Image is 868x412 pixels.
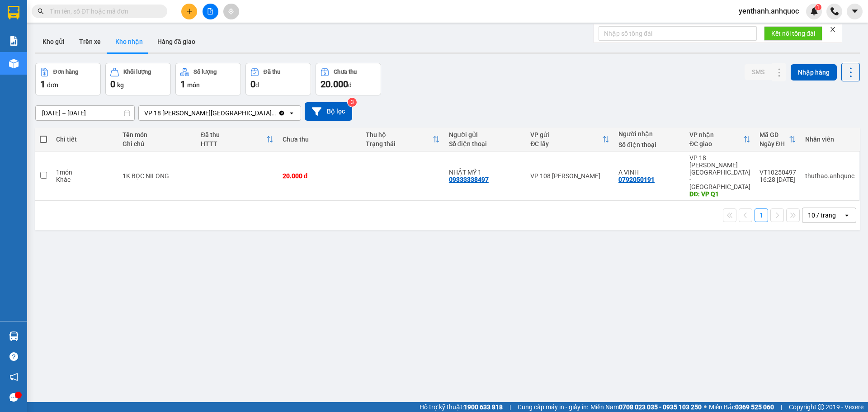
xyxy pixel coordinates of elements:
sup: 3 [348,98,357,107]
button: Kết nối tổng đài [764,26,822,41]
th: Toggle SortBy [685,128,755,152]
span: Kết nối tổng đài [771,28,815,38]
div: VT10250497 [759,169,796,176]
span: Hỗ trợ kỹ thuật: [420,402,503,412]
span: 1 [816,4,820,10]
input: Select a date range. [36,106,134,120]
div: 09333338497 [449,176,489,183]
div: VP gửi [530,131,602,138]
div: Người gửi [449,131,522,138]
div: thuthao.anhquoc [805,172,854,180]
button: Nhập hàng [791,64,837,81]
span: question-circle [9,352,18,361]
th: Toggle SortBy [196,128,278,152]
span: copyright [818,404,824,410]
strong: 0369 525 060 [735,403,774,411]
div: Thu hộ [366,131,433,138]
span: 0 [250,79,255,90]
span: close [830,26,836,33]
div: Người nhận [618,130,680,137]
span: ⚪️ [704,405,707,409]
strong: 0708 023 035 - 0935 103 250 [619,403,702,411]
span: notification [9,373,18,381]
sup: 1 [815,4,821,10]
button: Bộ lọc [305,102,352,121]
button: Số lượng1món [175,63,241,95]
img: phone-icon [830,7,839,15]
div: Mã GD [759,131,789,138]
span: message [9,393,18,402]
span: yenthanh.anhquoc [731,5,806,17]
div: HTTT [201,140,266,147]
div: Tên món [123,131,192,138]
div: Ghi chú [123,140,192,147]
span: 1 [40,79,45,90]
span: 1 [180,79,185,90]
span: món [187,81,200,89]
button: Khối lượng0kg [105,63,171,95]
button: Hàng đã giao [150,31,203,52]
span: | [781,402,782,412]
span: file-add [207,8,213,14]
div: 10 / trang [808,211,836,220]
th: Toggle SortBy [526,128,614,152]
svg: open [288,109,295,117]
div: Ngày ĐH [759,140,789,147]
span: Cung cấp máy in - giấy in: [518,402,588,412]
div: VP 18 [PERSON_NAME][GEOGRAPHIC_DATA] - [GEOGRAPHIC_DATA] [689,154,750,190]
strong: 1900 633 818 [464,403,503,411]
span: 20.000 [321,79,348,90]
button: SMS [745,64,772,80]
div: VP 108 [PERSON_NAME] [530,172,609,180]
button: Đơn hàng1đơn [35,63,101,95]
img: logo-vxr [8,6,19,19]
span: Miền Bắc [709,402,774,412]
div: Số điện thoại [449,140,522,147]
button: Trên xe [72,31,108,52]
div: VP 18 [PERSON_NAME][GEOGRAPHIC_DATA] - [GEOGRAPHIC_DATA] [144,109,276,118]
div: Nhân viên [805,136,854,143]
span: Miền Nam [590,402,702,412]
th: Toggle SortBy [755,128,801,152]
span: search [38,8,44,14]
span: aim [228,8,234,14]
span: đ [348,81,352,89]
div: Trạng thái [366,140,433,147]
div: Chi tiết [56,136,113,143]
div: Đã thu [201,131,266,138]
button: file-add [203,4,218,19]
div: VP nhận [689,131,743,138]
span: 0 [110,79,115,90]
th: Toggle SortBy [361,128,444,152]
button: plus [181,4,197,19]
div: Chưa thu [283,136,357,143]
div: Số lượng [193,69,217,75]
div: A VINH [618,169,680,176]
div: 0792050191 [618,176,655,183]
button: 1 [755,208,768,222]
img: warehouse-icon [9,59,19,68]
span: đ [255,81,259,89]
div: Chưa thu [334,69,357,75]
div: DĐ: VP Q1 [689,190,750,198]
div: 20.000 đ [283,172,357,180]
span: đơn [47,81,58,89]
span: plus [186,8,193,14]
svg: open [843,212,850,219]
input: Nhập số tổng đài [599,26,757,41]
span: caret-down [851,7,859,15]
button: caret-down [847,4,863,19]
div: 1K BỌC NILONG [123,172,192,180]
div: NHẬT MỸ 1 [449,169,522,176]
img: solution-icon [9,36,19,46]
div: 16:28 [DATE] [759,176,796,183]
span: kg [117,81,124,89]
button: Kho nhận [108,31,150,52]
div: ĐC lấy [530,140,602,147]
button: Đã thu0đ [245,63,311,95]
div: Đã thu [264,69,280,75]
div: Đơn hàng [53,69,78,75]
button: Kho gửi [35,31,72,52]
svg: Clear value [278,109,285,117]
img: icon-new-feature [810,7,818,15]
